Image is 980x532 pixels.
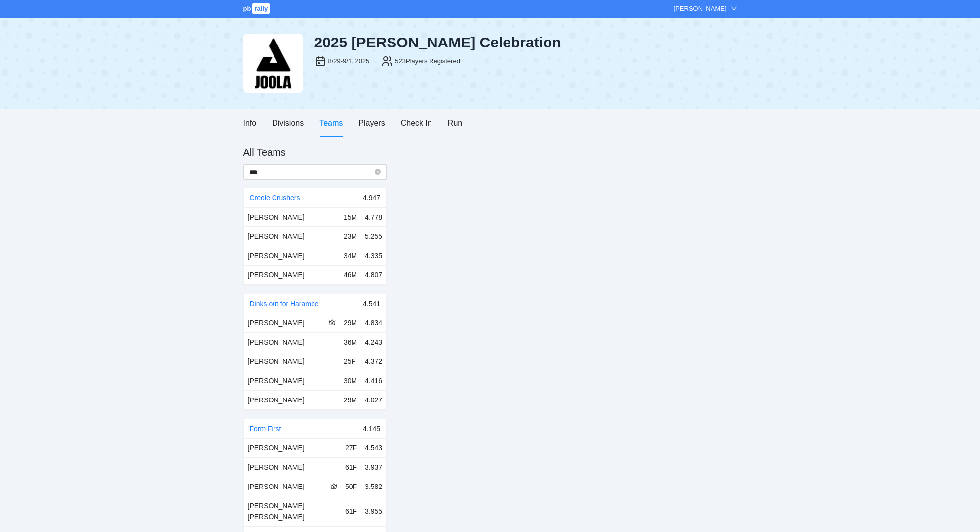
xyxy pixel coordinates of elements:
[363,188,380,207] div: 4.947
[365,213,382,221] span: 4.778
[401,117,432,129] div: Check In
[248,269,336,280] div: [PERSON_NAME]
[252,3,270,14] span: rally
[248,250,336,261] div: [PERSON_NAME]
[248,317,329,328] div: [PERSON_NAME]
[448,117,462,129] div: Run
[365,357,382,365] span: 4.372
[248,212,336,222] div: [PERSON_NAME]
[248,356,336,367] div: [PERSON_NAME]
[340,332,361,352] td: 36M
[250,194,300,202] a: Creole Crushers
[365,444,382,452] span: 4.543
[340,352,361,371] td: 25F
[340,226,361,246] td: 23M
[341,457,361,477] td: 61F
[395,56,460,66] div: 523 Players Registered
[340,208,361,227] td: 15M
[248,337,336,348] div: [PERSON_NAME]
[248,443,337,453] div: [PERSON_NAME]
[365,271,382,279] span: 4.807
[250,300,319,308] a: Dinks out for Harambe
[328,56,370,66] div: 8/29-9/1, 2025
[365,483,382,490] span: 3.582
[365,338,382,346] span: 4.243
[319,117,343,129] div: Teams
[248,462,337,473] div: [PERSON_NAME]
[243,145,286,159] h2: All Teams
[272,117,304,129] div: Divisions
[674,4,727,14] div: [PERSON_NAME]
[248,375,336,386] div: [PERSON_NAME]
[365,507,382,515] span: 3.955
[731,5,737,12] span: down
[375,169,381,175] span: close-circle
[314,34,737,51] div: 2025 [PERSON_NAME] Celebration
[248,395,336,405] div: [PERSON_NAME]
[250,425,281,433] a: Form First
[365,377,382,385] span: 4.416
[340,371,361,390] td: 30M
[365,252,382,260] span: 4.335
[340,265,361,284] td: 46M
[375,167,381,177] span: close-circle
[340,313,361,333] td: 29M
[341,477,361,496] td: 50F
[365,463,382,471] span: 3.937
[363,294,380,313] div: 4.541
[340,390,361,409] td: 29M
[365,396,382,404] span: 4.027
[341,496,361,526] td: 61F
[341,439,361,458] td: 27F
[329,319,336,326] span: crown
[243,34,303,93] img: joola-black.png
[365,232,382,240] span: 5.255
[243,117,257,129] div: Info
[358,117,385,129] div: Players
[330,483,337,489] span: crown
[243,5,272,12] a: pbrally
[363,419,380,438] div: 4.145
[248,481,330,492] div: [PERSON_NAME]
[340,246,361,265] td: 34M
[248,500,337,522] div: [PERSON_NAME] [PERSON_NAME]
[243,5,251,12] span: pb
[248,231,336,242] div: [PERSON_NAME]
[365,319,382,327] span: 4.834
